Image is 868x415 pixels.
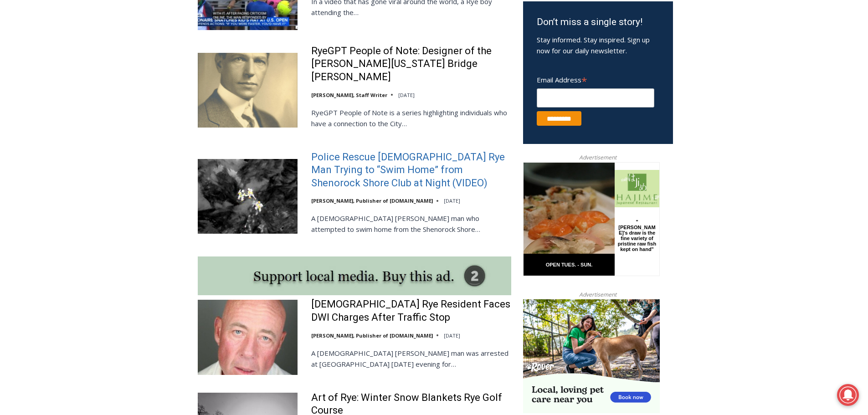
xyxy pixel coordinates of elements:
time: [DATE] [444,197,460,204]
div: "[PERSON_NAME]'s draw is the fine variety of pristine raw fish kept on hand" [94,57,134,109]
div: Available for Private Home, Business, Club or Other Events [60,12,225,29]
time: [DATE] [398,92,415,98]
a: [PERSON_NAME], Staff Writer [311,92,387,98]
img: RyeGPT People of Note: Designer of the George Washington Bridge Othmar Ammann [198,53,298,128]
a: [PERSON_NAME], Publisher of [DOMAIN_NAME] [311,197,433,204]
time: [DATE] [444,332,460,339]
img: Police Rescue 51 Year Old Rye Man Trying to “Swim Home” from Shenorock Shore Club at Night (VIDEO) [198,159,298,234]
p: A [DEMOGRAPHIC_DATA] [PERSON_NAME] man who attempted to swim home from the Shenorock Shore… [311,213,511,235]
div: "We would have speakers with experience in local journalism speak to us about their experiences a... [230,0,431,88]
label: Email Address [537,71,654,87]
span: Advertisement [570,290,626,299]
a: [DEMOGRAPHIC_DATA] Rye Resident Faces DWI Charges After Traffic Stop [311,298,511,324]
a: Book [PERSON_NAME]'s Good Humor for Your Event [271,3,329,41]
span: Advertisement [570,153,626,162]
img: support local media, buy this ad [198,256,511,295]
h4: Book [PERSON_NAME]'s Good Humor for Your Event [277,10,317,35]
p: A [DEMOGRAPHIC_DATA] [PERSON_NAME] man was arrested at [GEOGRAPHIC_DATA] [DATE] evening for… [311,348,511,369]
a: [PERSON_NAME], Publisher of [DOMAIN_NAME] [311,332,433,339]
h3: Don’t miss a single story! [537,15,659,30]
a: Intern @ [DOMAIN_NAME] [219,88,442,113]
span: Open Tues. - Sun. [PHONE_NUMBER] [3,94,89,128]
a: RyeGPT People of Note: Designer of the [PERSON_NAME][US_STATE] Bridge [PERSON_NAME] [311,45,511,84]
img: 56-Year-Old Rye Resident Faces DWI Charges After Traffic Stop [198,300,298,374]
p: RyeGPT People of Note is a series highlighting individuals who have a connection to the City… [311,107,511,129]
a: Open Tues. - Sun. [PHONE_NUMBER] [0,92,92,113]
p: Stay informed. Stay inspired. Sign up now for our daily newsletter. [537,34,659,56]
span: Intern @ [DOMAIN_NAME] [238,91,422,111]
a: Police Rescue [DEMOGRAPHIC_DATA] Rye Man Trying to “Swim Home” from Shenorock Shore Club at Night... [311,151,511,190]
